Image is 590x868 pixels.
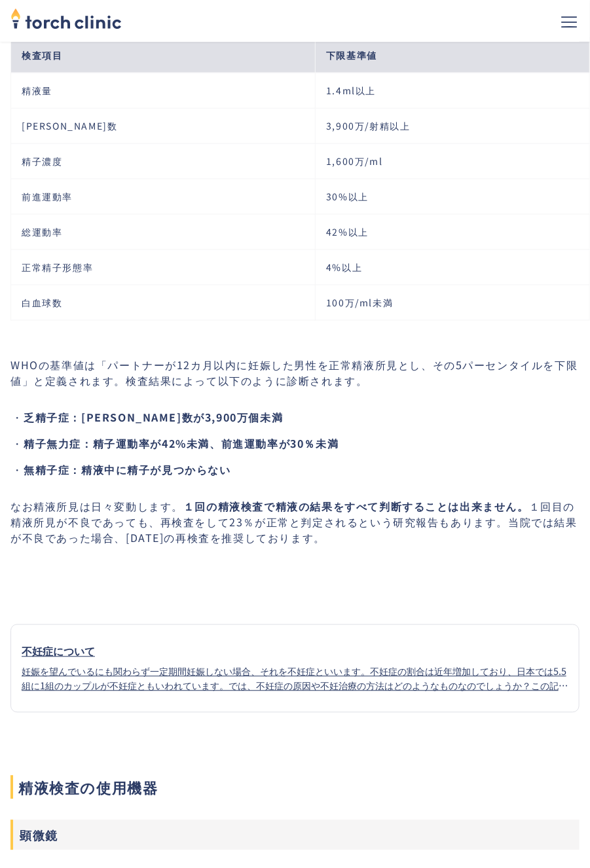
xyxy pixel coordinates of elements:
strong: 無精子症：精液中に精子が見つからない [24,462,231,478]
a: home [10,9,122,33]
p: なお精液所見は日々変動します。 １回目の精液所見が不良であっても、再検査をして23％が正常と判定されるという研究報告もあります。当院では結果が不良であった場合、[DATE]の再検査を推奨しております。 [10,499,580,546]
td: 精液量 [11,73,316,108]
strong: 乏精子症：[PERSON_NAME]数が3,900万個未満 [24,410,283,425]
th: 下限基準値 [316,37,590,73]
strong: １回の精液検査で精液の結果をすべて判断することは出来ません。 [183,499,529,515]
td: 1,600万/ml [316,143,590,179]
h3: 顕微鏡 [10,820,580,850]
td: 総運動率 [11,214,316,249]
td: 前進運動率 [11,179,316,214]
a: 不妊症について妊娠を望んでいるにも関わらず一定期間妊娠しない場合、それを不妊症といいます。不妊症の割合は近年増加しており、日本では5.5組に1組のカップルが不妊症ともいわれています。では、不妊症... [10,624,580,713]
td: 42%以上 [316,214,590,249]
div: 妊娠を望んでいるにも関わらず一定期間妊娠しない場合、それを不妊症といいます。不妊症の割合は近年増加しており、日本では5.5組に1組のカップルが不妊症ともいわれています。では、不妊症の原因や不妊治... [22,664,568,693]
td: 精子濃度 [11,143,316,179]
td: 正常精子形態率 [11,249,316,285]
td: 3,900万/射精以上 [316,108,590,143]
td: 30%以上 [316,179,590,214]
div: 不妊症について [22,643,568,659]
td: 白血球数 [11,285,316,320]
p: WHOの基準値は「パートナーが12カ月以内に妊娠した男性を正常精液所見とし、その5パーセンタイルを下限値」と定義されます。検査結果によって以下のように診断されます。 [10,357,580,389]
th: 検査項目 [11,37,316,73]
img: torch clinic [10,4,122,33]
td: 100万/ml未満 [316,285,590,320]
td: 1.4ml以上 [316,73,590,108]
span: 精液検査の使用機器 [10,776,580,799]
strong: 精子無力症：精子運動率が42%未満、前進運動率が30％未満 [24,436,339,452]
p: ‍ [10,567,580,583]
td: [PERSON_NAME]数 [11,108,316,143]
td: 4%以上 [316,249,590,285]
